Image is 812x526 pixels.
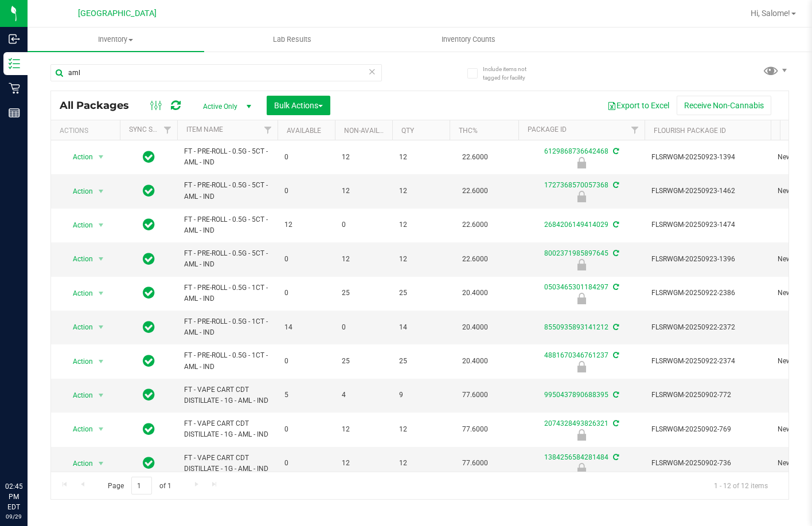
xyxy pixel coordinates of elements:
span: select [94,285,108,301]
span: 22.6000 [456,183,494,199]
a: 1384256584281484 [544,453,608,461]
span: FT - VAPE CART CDT DISTILLATE - 1G - AML - IND [184,453,271,474]
span: Action [63,354,93,370]
span: 12 [342,254,385,265]
span: Action [63,183,93,199]
span: Action [63,149,93,165]
span: Sync from Compliance System [611,147,619,155]
span: 12 [342,424,385,435]
span: [GEOGRAPHIC_DATA] [78,9,157,18]
span: In Sync [143,217,155,233]
span: Action [63,251,93,267]
span: Include items not tagged for facility [483,65,540,82]
a: 0503465301184297 [544,283,608,291]
span: 12 [284,219,328,230]
a: 2684206149414029 [544,221,608,229]
span: Sync from Compliance System [611,419,619,427]
span: FLSRWGM-20250923-1462 [651,186,764,197]
span: 0 [342,322,385,333]
span: Sync from Compliance System [611,283,619,291]
span: 77.6000 [456,455,494,472]
span: 0 [284,288,328,299]
span: 4 [342,390,385,401]
span: Sync from Compliance System [611,181,619,189]
span: 1 - 12 of 12 items [705,477,777,494]
button: Bulk Actions [267,96,330,115]
span: Hi, Salome! [751,9,790,18]
span: FT - PRE-ROLL - 0.5G - 5CT - AML - IND [184,146,271,168]
span: Action [63,217,93,233]
span: 22.6000 [456,251,494,268]
span: 12 [342,458,385,469]
span: Clear [368,64,376,79]
span: FLSRWGM-20250902-772 [651,390,764,401]
span: 12 [342,152,385,163]
span: 9 [399,390,443,401]
span: 14 [399,322,443,333]
span: Lab Results [257,34,327,45]
span: 0 [342,219,385,230]
span: 25 [399,356,443,367]
a: Item Name [186,125,223,134]
span: Action [63,456,93,472]
span: select [94,251,108,267]
span: In Sync [143,387,155,403]
span: FT - VAPE CART CDT DISTILLATE - 1G - AML - IND [184,418,271,440]
span: FLSRWGM-20250923-1474 [651,219,764,230]
span: 20.4000 [456,319,494,336]
span: 0 [284,458,328,469]
span: In Sync [143,251,155,267]
span: select [94,421,108,437]
span: select [94,456,108,472]
a: Sync Status [129,125,173,134]
span: 5 [284,390,328,401]
span: Page of 1 [98,477,181,494]
div: Newly Received [517,463,646,474]
span: 12 [399,152,443,163]
iframe: Resource center unread badge [34,433,48,446]
iframe: Resource center [11,434,46,469]
span: FLSRWGM-20250923-1394 [651,152,764,163]
span: 22.6000 [456,149,494,166]
span: FLSRWGM-20250922-2386 [651,288,764,299]
span: Sync from Compliance System [611,249,619,257]
a: Filter [158,120,177,140]
span: All Packages [60,99,140,112]
span: 12 [399,186,443,197]
div: Actions [60,127,115,135]
span: Sync from Compliance System [611,453,619,461]
span: FLSRWGM-20250922-2372 [651,322,764,333]
span: 12 [399,254,443,265]
span: select [94,217,108,233]
div: Newly Received [517,293,646,304]
span: In Sync [143,319,155,335]
span: 12 [399,458,443,469]
span: Action [63,421,93,437]
span: select [94,149,108,165]
span: select [94,354,108,370]
span: In Sync [143,455,155,471]
span: Sync from Compliance System [611,221,619,229]
span: Bulk Actions [274,101,323,110]
button: Export to Excel [600,96,677,115]
p: 02:45 PM EDT [5,481,22,512]
span: 0 [284,254,328,265]
div: Newly Received [517,259,646,270]
inline-svg: Retail [9,83,20,94]
span: FT - VAPE CART CDT DISTILLATE - 1G - AML - IND [184,384,271,406]
a: Inventory [28,28,204,52]
button: Receive Non-Cannabis [677,96,771,115]
span: In Sync [143,183,155,199]
span: 14 [284,322,328,333]
span: FLSRWGM-20250923-1396 [651,254,764,265]
span: 20.4000 [456,285,494,301]
inline-svg: Reports [9,107,20,119]
a: THC% [459,127,478,135]
span: FLSRWGM-20250902-736 [651,458,764,469]
span: 12 [399,219,443,230]
span: In Sync [143,285,155,301]
span: 0 [284,356,328,367]
a: 8550935893141212 [544,323,608,331]
span: Inventory Counts [426,34,511,45]
a: 8002371985897645 [544,249,608,257]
